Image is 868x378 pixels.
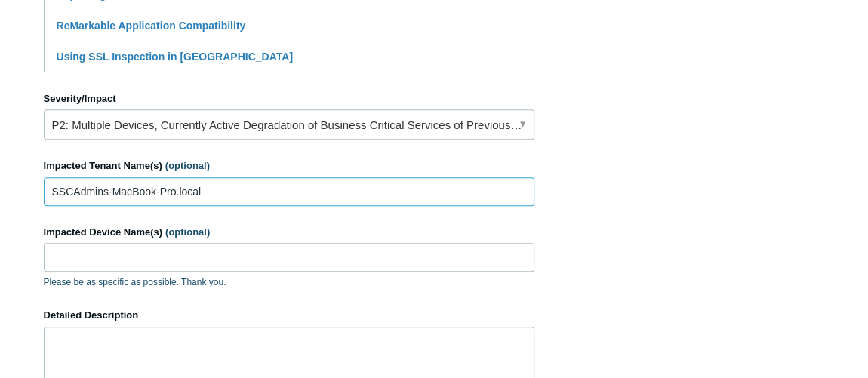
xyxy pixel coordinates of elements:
[44,275,534,289] p: Please be as specific as possible. Thank you.
[57,20,246,32] a: ReMarkable Application Compatibility
[44,109,534,140] a: P2: Multiple Devices, Currently Active Degradation of Business Critical Services of Previously Wo...
[57,51,293,63] a: Using SSL Inspection in [GEOGRAPHIC_DATA]
[44,91,534,106] label: Severity/Impact
[165,226,210,238] span: (optional)
[44,225,534,240] label: Impacted Device Name(s)
[165,160,210,171] span: (optional)
[44,158,534,174] label: Impacted Tenant Name(s)
[44,308,534,323] label: Detailed Description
